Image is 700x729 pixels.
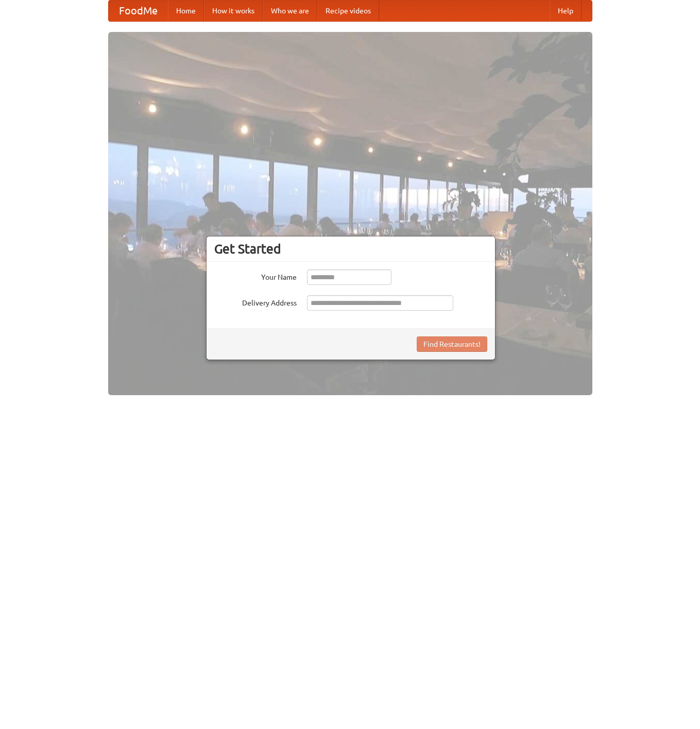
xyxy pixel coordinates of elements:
[417,336,487,352] button: Find Restaurants!
[214,241,487,257] h3: Get Started
[168,1,204,21] a: Home
[550,1,582,21] a: Help
[317,1,379,21] a: Recipe videos
[214,295,297,308] label: Delivery Address
[109,1,168,21] a: FoodMe
[214,269,297,282] label: Your Name
[263,1,317,21] a: Who we are
[204,1,263,21] a: How it works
